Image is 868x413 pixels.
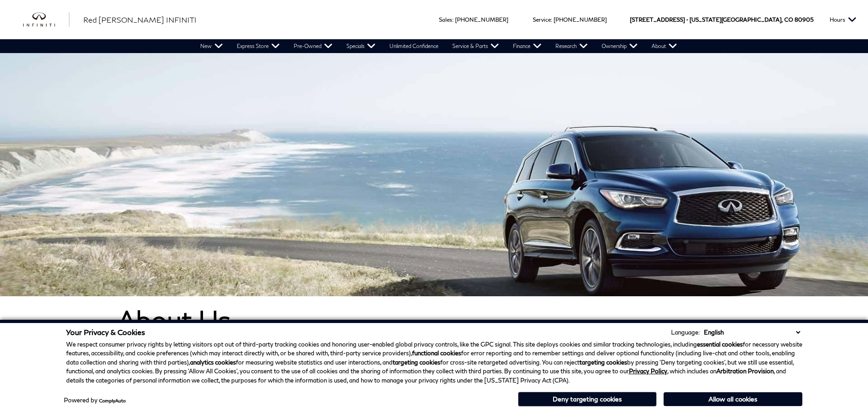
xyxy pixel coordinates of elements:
[382,39,445,53] a: Unlimited Confidence
[23,12,69,27] a: infiniti
[551,16,552,23] span: :
[287,39,339,53] a: Pre-Owned
[533,16,551,23] span: Service
[506,39,548,53] a: Finance
[702,328,802,337] select: Language Select
[455,16,508,23] a: [PHONE_NUMBER]
[554,16,607,23] a: [PHONE_NUMBER]
[645,39,684,53] a: About
[629,367,667,375] a: Privacy Policy
[518,392,657,407] button: Deny targeting cookies
[193,39,684,53] nav: Main Navigation
[83,15,197,24] span: Red [PERSON_NAME] INFINITI
[64,397,126,403] div: Powered by
[99,398,126,403] a: ComplyAuto
[66,340,802,385] p: We respect consumer privacy rights by letting visitors opt out of third-party tracking cookies an...
[190,359,236,366] strong: analytics cookies
[671,329,700,335] div: Language:
[716,367,774,375] strong: Arbitration Provision
[117,305,751,334] h1: About Us
[193,39,230,53] a: New
[66,328,145,336] span: Your Privacy & Cookies
[579,359,627,366] strong: targeting cookies
[339,39,382,53] a: Specials
[412,349,461,357] strong: functional cookies
[230,39,287,53] a: Express Store
[452,16,454,23] span: :
[445,39,506,53] a: Service & Parts
[595,39,645,53] a: Ownership
[393,359,440,366] strong: targeting cookies
[83,14,197,25] a: Red [PERSON_NAME] INFINITI
[23,12,69,27] img: INFINITI
[664,392,802,406] button: Allow all cookies
[439,16,452,23] span: Sales
[697,341,743,348] strong: essential cookies
[630,16,813,23] a: [STREET_ADDRESS] • [US_STATE][GEOGRAPHIC_DATA], CO 80905
[548,39,595,53] a: Research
